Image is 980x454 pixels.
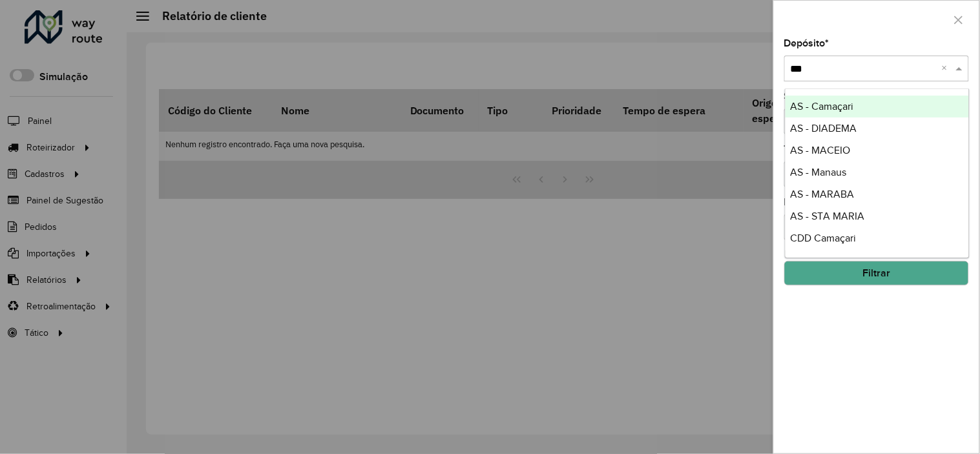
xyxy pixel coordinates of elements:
span: AS - Camaçari [791,101,854,112]
span: Clear all [942,61,953,76]
span: AS - MACEIO [791,145,851,156]
span: AS - STA MARIA [791,211,865,222]
label: Setor [784,88,809,104]
button: Filtrar [784,261,969,285]
span: AS - DIADEMA [791,123,857,134]
span: AS - MARABA [791,189,855,200]
label: Depósito [784,36,829,51]
span: CDD Camaçari [791,232,857,243]
span: AS - Manaus [791,167,847,178]
ng-dropdown-panel: Options list [785,88,970,258]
